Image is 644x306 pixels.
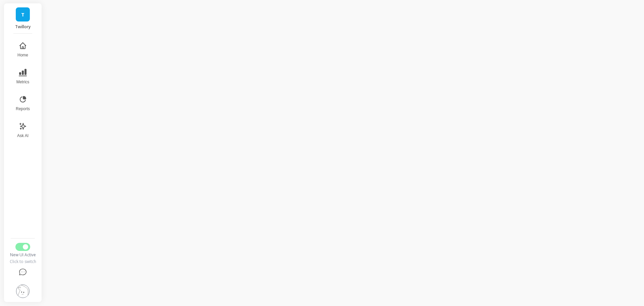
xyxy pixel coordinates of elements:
[21,11,24,18] span: T
[12,118,34,142] button: Ask AI
[9,280,37,302] button: Settings
[17,133,29,138] span: Ask AI
[16,285,30,298] img: profile picture
[9,252,37,258] div: New UI Active
[9,259,37,264] div: Click to switch
[16,106,30,112] span: Reports
[11,24,35,30] p: Twillory
[16,79,30,85] span: Metrics
[9,264,37,280] button: Help
[12,91,34,116] button: Reports
[15,243,30,251] button: Switch to Legacy UI
[17,52,28,58] span: Home
[12,38,34,62] button: Home
[12,64,34,89] button: Metrics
